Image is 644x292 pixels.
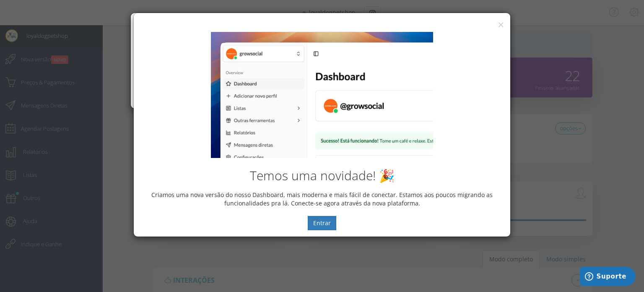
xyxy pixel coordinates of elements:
button: Entrar [308,216,336,230]
iframe: Abre um widget para que você possa encontrar mais informações [580,267,636,288]
img: New Dashboard [211,32,433,158]
button: × [498,19,504,30]
p: Criamos uma nova versão do nosso Dashboard, mais moderna e mais fácil de conectar. Estamos aos po... [140,191,504,208]
h2: Temos uma novidade! 🎉 [140,168,504,182]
